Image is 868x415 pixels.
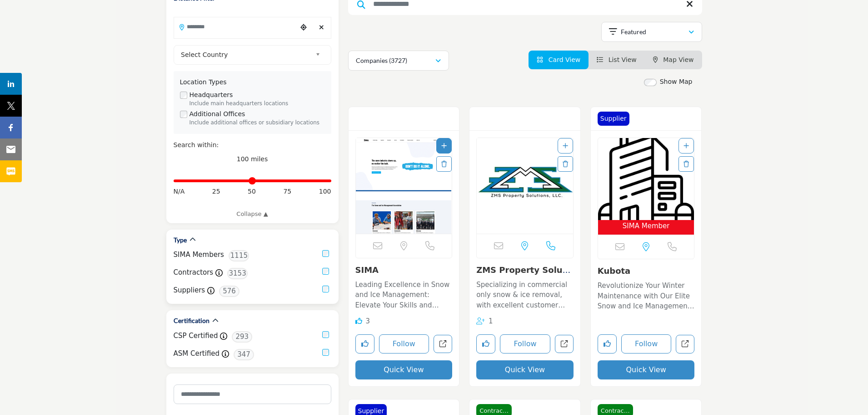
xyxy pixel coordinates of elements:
[180,77,325,87] div: Location Types
[355,277,453,311] a: Leading Excellence in Snow and Ice Management: Elevate Your Skills and Safety Standards! Operatin...
[683,142,689,149] a: Add To List
[356,56,407,65] p: Companies (3727)
[190,100,325,108] div: Include main headquarters locations
[476,334,495,354] button: Like listing
[645,51,702,69] li: Map View
[476,360,574,379] button: Quick View
[589,51,645,69] li: List View
[232,331,252,343] span: 293
[441,142,447,149] a: Add To List
[476,265,570,285] a: ZMS Property Solutio...
[476,277,574,311] a: Specializing in commercial only snow & ice removal, with excellent customer service & fastest ser...
[477,138,573,234] img: ZMS Property Solutions LLC
[477,138,573,234] a: Open Listing in new tab
[434,335,452,354] a: Open sima in new tab
[174,210,331,219] a: Collapse ▲
[174,18,297,36] input: Search Location
[563,142,568,149] a: Add To List
[227,268,248,279] span: 3153
[598,138,694,235] a: Open Listing in new tab
[549,56,580,63] span: Card View
[181,49,312,60] span: Select Country
[174,250,224,260] label: SIMA Members
[598,278,695,312] a: Revolutionize Your Winter Maintenance with Our Elite Snow and Ice Management Solutions. Specializ...
[283,187,291,196] span: 75
[598,360,695,379] button: Quick View
[190,109,245,119] label: Additional Offices
[500,334,550,354] button: Follow
[598,266,695,276] h3: Kubota
[476,316,493,327] div: Followers
[297,18,310,37] div: Choose your current location
[365,317,370,325] span: 3
[621,27,646,36] p: Featured
[355,265,379,275] a: SIMA
[663,56,693,63] span: Map View
[322,250,329,257] input: SIMA Members checkbox
[598,266,630,276] a: Kubota
[529,51,589,69] li: Card View
[234,349,254,360] span: 347
[355,334,374,354] button: Like listing
[621,334,672,354] button: Follow
[219,286,239,297] span: 576
[676,335,694,354] a: Open kubota2 in new tab
[555,335,574,354] a: Open zms-property-solutions-llc in new tab
[322,286,329,292] input: Suppliers checkbox
[248,187,256,196] span: 50
[476,280,574,311] p: Specializing in commercial only snow & ice removal, with excellent customer service & fastest ser...
[174,316,210,325] h2: Certification
[356,138,452,234] a: Open Listing in new tab
[174,140,331,150] div: Search within:
[174,187,185,196] span: N/A
[355,360,453,379] button: Quick View
[379,334,429,354] button: Follow
[598,281,695,312] p: Revolutionize Your Winter Maintenance with Our Elite Snow and Ice Management Solutions. Specializ...
[600,114,627,123] p: Supplier
[315,18,329,37] div: Clear search location
[476,265,574,275] h3: ZMS Property Solutions LLC
[609,56,637,63] span: List View
[212,187,220,196] span: 25
[174,331,218,341] label: CSP Certified
[355,318,362,324] i: Likes
[348,51,449,71] button: Companies (3727)
[190,90,233,100] label: Headquarters
[489,317,493,325] span: 1
[356,138,452,234] img: SIMA
[322,268,329,275] input: Contractors checkbox
[597,56,637,63] a: View List
[322,331,329,338] input: CSP Certified checkbox
[174,236,187,245] h2: Type
[174,285,205,296] label: Suppliers
[190,119,325,127] div: Include additional offices or subsidiary locations
[174,348,220,359] label: ASM Certified
[598,334,617,354] button: Like listing
[174,267,214,278] label: Contractors
[322,349,329,356] input: ASM Certified checkbox
[623,221,670,231] span: SIMA Member
[355,265,453,275] h3: SIMA
[229,250,249,261] span: 1115
[598,138,694,220] img: Kubota
[537,56,580,63] a: View Card
[174,384,331,404] input: Search Category
[355,280,453,311] p: Leading Excellence in Snow and Ice Management: Elevate Your Skills and Safety Standards! Operatin...
[237,155,268,163] span: 100 miles
[660,77,693,87] label: Show Map
[601,22,702,42] button: Featured
[653,56,694,63] a: Map View
[319,187,331,196] span: 100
